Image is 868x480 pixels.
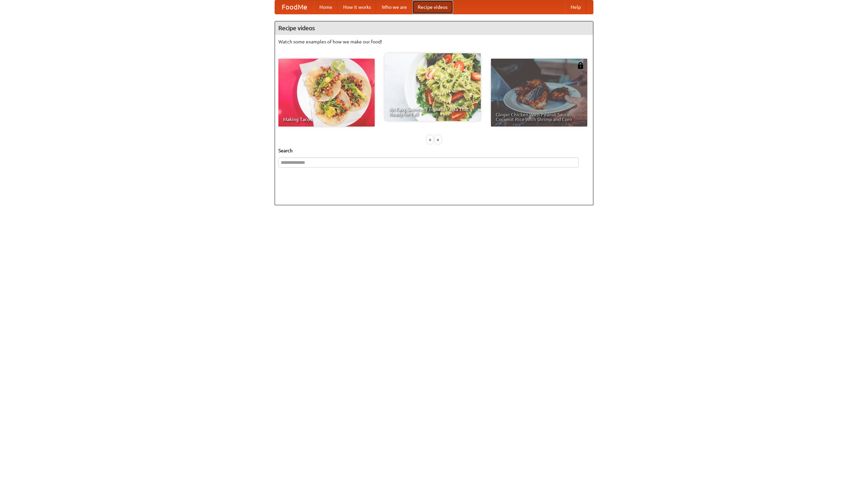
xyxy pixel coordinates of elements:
div: « [427,135,433,144]
p: Watch some examples of how we make our food! [278,38,590,45]
a: FoodMe [275,0,314,14]
h4: Recipe videos [275,21,593,35]
span: Making Tacos [283,117,370,122]
a: Help [565,0,586,14]
a: Recipe videos [412,0,453,14]
a: An Easy, Summery Tomato Pasta That's Ready for Fall [384,53,481,121]
div: » [435,135,441,144]
span: An Easy, Summery Tomato Pasta That's Ready for Fall [389,107,476,116]
a: Who we are [376,0,412,14]
a: Home [314,0,338,14]
h5: Search [278,147,590,154]
a: How it works [338,0,376,14]
a: Making Tacos [278,59,375,127]
img: 483408.png [577,62,584,69]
